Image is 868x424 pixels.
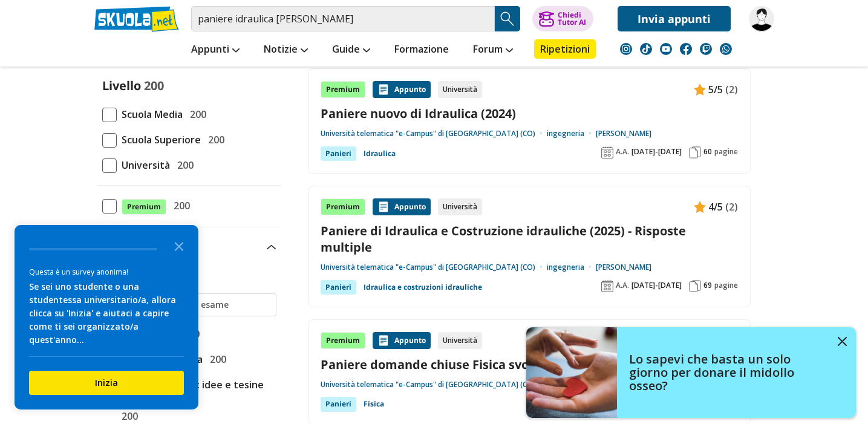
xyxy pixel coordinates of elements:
img: Apri e chiudi sezione [267,245,276,250]
a: Paniere nuovo di Idraulica (2024) [321,105,738,122]
div: Questa è un survey anonima! [29,266,184,278]
img: Appunti contenuto [694,201,706,213]
img: instagram [620,43,632,55]
button: Close the survey [167,233,191,258]
a: Università telematica "e-Campus" di [GEOGRAPHIC_DATA] (CO) [321,129,547,139]
button: Inizia [29,371,184,395]
span: pagine [714,281,738,290]
a: [PERSON_NAME] [596,129,651,139]
div: Panieri [321,146,356,161]
span: 200 [185,106,206,122]
a: Forum [470,39,516,61]
img: Appunti contenuto [694,83,706,96]
img: Anno accademico [601,280,613,292]
span: [DATE]-[DATE] [631,281,682,290]
span: A.A. [616,147,629,157]
img: Pagine [689,146,701,158]
a: Paniere domande chiuse Fisica svolto e corretto [321,356,738,373]
div: Panieri [321,280,356,295]
a: Appunti [188,39,243,61]
span: (2) [725,82,738,97]
a: Università telematica "e-Campus" di [GEOGRAPHIC_DATA] (CO) [321,380,547,390]
img: divisione [749,6,774,31]
div: Appunto [373,198,431,215]
div: Panieri [321,397,356,411]
span: 60 [703,147,712,157]
div: Università [438,198,482,215]
a: Fisica [364,397,384,411]
a: Guide [329,39,373,61]
img: twitch [700,43,712,55]
div: Appunto [373,81,431,98]
a: Lo sapevi che basta un solo giorno per donare il midollo osseo? [526,327,856,418]
h4: Lo sapevi che basta un solo giorno per donare il midollo osseo? [629,353,829,393]
span: Premium [122,199,166,215]
a: Invia appunti [618,6,731,31]
a: Paniere di Idraulica e Costruzione idrauliche (2025) - Risposte multiple [321,223,738,255]
div: Università [438,332,482,349]
img: facebook [680,43,692,55]
img: Cerca appunti, riassunti o versioni [498,10,517,28]
span: 5/5 [708,82,723,97]
a: ingegneria [547,263,596,272]
a: [PERSON_NAME] [596,263,651,272]
span: Università [117,157,170,173]
span: 200 [203,132,224,148]
span: 69 [703,281,712,290]
span: (2) [725,199,738,215]
div: Se sei uno studente o una studentessa universitario/a, allora clicca su 'Inizia' e aiutaci a capi... [29,280,184,347]
span: A.A. [616,281,629,290]
a: Notizie [261,39,311,61]
img: Anno accademico [601,146,613,158]
img: tiktok [640,43,652,55]
span: 4/5 [708,199,723,215]
a: Ripetizioni [534,39,596,59]
div: Premium [321,198,365,215]
button: ChiediTutor AI [532,6,593,31]
div: Premium [321,81,365,98]
button: Search Button [495,6,520,31]
span: Scuola Media [117,106,183,122]
img: Appunti contenuto [377,334,390,347]
span: pagine [714,147,738,157]
div: Appunto [373,332,431,349]
input: Cerca appunti, riassunti o versioni [191,6,495,31]
a: Università telematica "e-Campus" di [GEOGRAPHIC_DATA] (CO) [321,263,547,272]
a: Formazione [391,39,452,61]
span: 200 [169,198,190,214]
label: Livello [102,77,141,94]
a: ingegneria [547,129,596,139]
img: Pagine [689,280,701,292]
span: 200 [117,408,138,424]
a: Idraulica e costruzioni idrauliche [364,280,482,295]
span: [DATE]-[DATE] [631,147,682,157]
span: 200 [144,77,164,94]
div: Survey [15,225,198,409]
img: youtube [660,43,672,55]
span: 200 [172,157,194,173]
img: close [838,337,847,346]
img: Appunti contenuto [377,201,390,213]
div: Università [438,81,482,98]
div: Premium [321,332,365,349]
span: 200 [205,351,226,367]
img: Appunti contenuto [377,83,390,96]
div: Chiedi Tutor AI [558,11,586,26]
a: Idraulica [364,146,396,161]
img: WhatsApp [720,43,732,55]
span: Scuola Superiore [117,132,201,148]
